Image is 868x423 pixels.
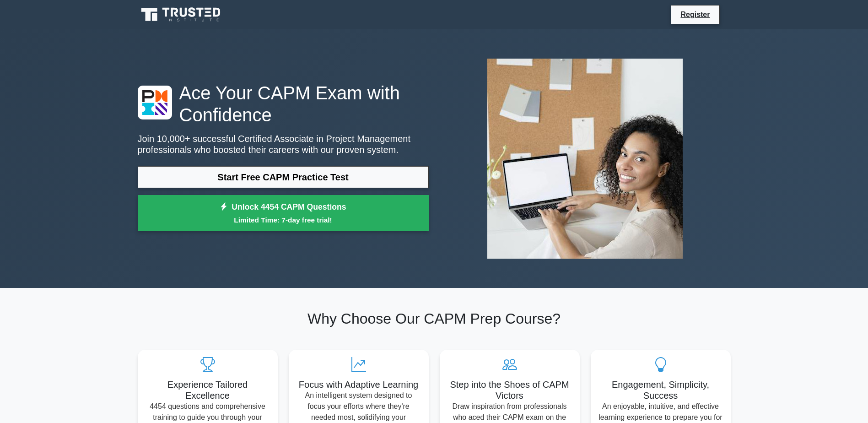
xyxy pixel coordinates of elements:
[138,82,429,126] h1: Ace Your CAPM Exam with Confidence
[447,379,572,401] h5: Step into the Shoes of CAPM Victors
[675,9,715,20] a: Register
[138,195,429,232] a: Unlock 4454 CAPM QuestionsLimited Time: 7-day free trial!
[138,133,429,155] p: Join 10,000+ successful Certified Associate in Project Management professionals who boosted their...
[138,166,429,188] a: Start Free CAPM Practice Test
[296,379,421,390] h5: Focus with Adaptive Learning
[598,379,723,401] h5: Engagement, Simplicity, Success
[138,310,731,327] h2: Why Choose Our CAPM Prep Course?
[145,379,270,401] h5: Experience Tailored Excellence
[149,215,417,225] small: Limited Time: 7-day free trial!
